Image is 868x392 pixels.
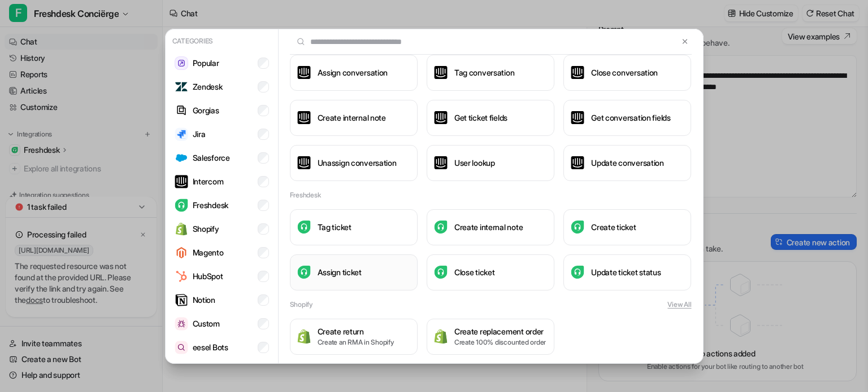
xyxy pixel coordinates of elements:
button: Assign conversationAssign conversation [290,55,418,91]
img: Get conversation fields [571,111,584,124]
button: Home [177,5,198,26]
h2: Freshdesk [290,190,321,200]
p: Magento [193,246,224,258]
h3: Create ticket [591,221,636,233]
p: Create 100% discounted order [454,337,546,347]
button: Close conversationClose conversation [563,55,691,91]
img: Close ticket [434,266,448,279]
img: Create internal note [434,221,448,234]
p: Jira [193,128,206,140]
img: Create ticket [571,221,584,234]
button: Create internal noteCreate internal note [427,209,554,245]
button: Update conversationUpdate conversation [563,145,691,181]
img: Unassign conversation [297,156,311,169]
h3: User lookup [454,157,495,169]
p: Active 1h ago [55,14,105,25]
button: Unassign conversationUnassign conversation [290,145,418,181]
button: Start recording [72,342,81,351]
img: Assign ticket [297,266,311,279]
h3: Close ticket [454,266,495,278]
img: Tag conversation [434,66,448,79]
h3: Unassign conversation [318,157,397,169]
button: Tag ticketTag ticket [290,209,418,245]
button: Send a message… [194,337,212,355]
p: Custom [193,318,220,329]
h3: Update conversation [591,157,664,169]
img: Tag ticket [297,221,311,234]
p: Popular [193,57,219,69]
button: View All [667,299,691,310]
h3: Close conversation [591,67,658,78]
img: Create return [297,329,311,344]
textarea: Message… [10,318,216,337]
i: Articles > Corrections & Facts [41,116,159,125]
button: Update ticket statusUpdate ticket status [563,254,691,290]
h2: Shopify [290,299,313,310]
div: Hope this clears things up! Let me know if anything else comes up! [18,192,176,214]
button: Get conversation fieldsGet conversation fields [563,100,691,136]
p: eesel Bots [193,341,228,353]
h3: Create replacement order [454,325,546,337]
h3: Get conversation fields [591,112,671,124]
h3: Create internal note [318,112,386,124]
button: Emoji picker [18,342,27,351]
h3: Create return [318,325,394,337]
p: Salesforce [193,152,230,164]
div: Close [198,5,219,25]
img: Get ticket fields [434,111,448,124]
h3: Get ticket fields [454,112,507,124]
h3: Assign conversation [318,67,388,78]
p: Zendesk [193,81,223,93]
p: Shopify [193,223,219,235]
button: Close ticketClose ticket [427,254,554,290]
h3: Create internal note [454,221,523,233]
img: User lookup [434,156,448,169]
p: Freshdesk [193,199,228,211]
img: Profile image for eesel [32,6,50,24]
button: User lookupUser lookup [427,145,554,181]
p: Gorgias [193,104,219,116]
button: go back [7,5,29,26]
button: Create ticketCreate ticket [563,209,691,245]
button: Assign ticketAssign ticket [290,254,418,290]
p: Notion [193,294,215,306]
p: Create an RMA in Shopify [318,337,394,347]
img: Create internal note [297,111,311,124]
img: Assign conversation [297,66,311,79]
h3: Assign ticket [318,266,362,278]
b: Live [127,148,145,157]
img: Create replacement order [434,329,448,344]
button: Create returnCreate returnCreate an RMA in Shopify [290,319,418,355]
div: As I mentioned earlier, you’ll find all your corrections in the dashboard under . From there, you... [18,93,176,192]
div: Thanks, Kyva ​ [18,214,176,258]
button: Get ticket fieldsGet ticket fields [427,100,554,136]
button: Create replacement orderCreate replacement orderCreate 100% discounted order [427,319,554,355]
h3: Tag ticket [318,221,351,233]
p: Categories [170,34,274,49]
p: Intercom [193,175,224,187]
button: Create internal noteCreate internal note [290,100,418,136]
button: Gif picker [36,342,45,351]
h1: eesel [55,6,79,14]
i: “help me correct this using my PDF files” [18,49,159,69]
b: Draft [58,148,81,157]
img: Update ticket status [571,266,584,279]
img: Close conversation [571,66,584,79]
h3: Tag conversation [454,67,515,78]
button: Tag conversationTag conversation [427,55,554,91]
p: HubSpot [193,270,223,282]
button: Upload attachment [54,342,63,351]
h3: Update ticket status [591,266,661,278]
img: Update conversation [571,156,584,169]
